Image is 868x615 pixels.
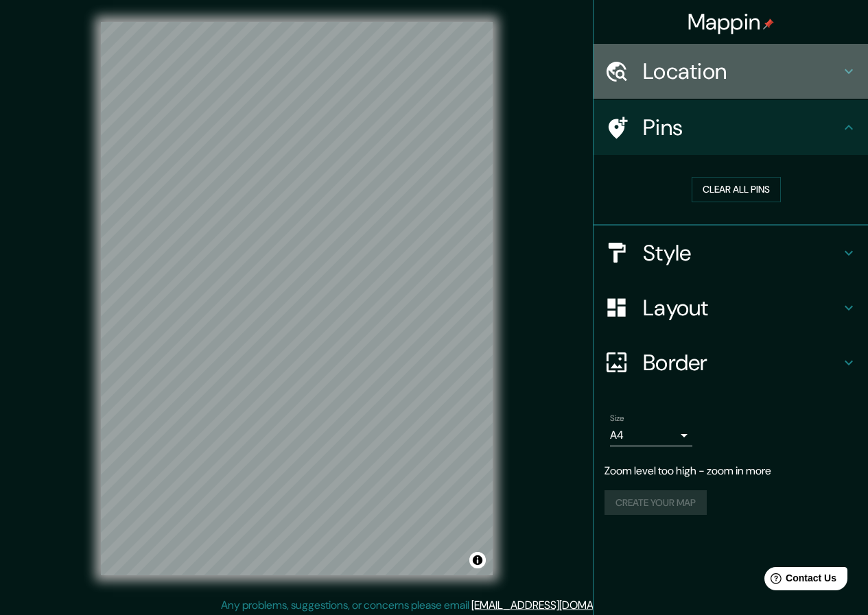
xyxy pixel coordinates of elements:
iframe: Help widget launcher [746,562,853,600]
label: Size [610,412,624,424]
h4: Location [643,58,841,85]
p: Zoom level too high - zoom in more [605,463,857,479]
div: Location [594,44,868,99]
h4: Layout [643,294,841,322]
h4: Pins [643,114,841,141]
canvas: Map [101,22,493,575]
h4: Style [643,239,841,267]
a: [EMAIL_ADDRESS][DOMAIN_NAME] [471,598,641,612]
h4: Mappin [688,8,775,36]
div: A4 [610,424,692,446]
img: pin-icon.png [763,19,774,29]
button: Clear all pins [692,177,781,202]
div: Pins [594,100,868,155]
div: Border [594,335,868,390]
div: Style [594,226,868,280]
p: Any problems, suggestions, or concerns please email . [221,597,643,614]
button: Toggle attribution [469,552,486,568]
div: Layout [594,280,868,335]
h4: Border [643,349,841,376]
